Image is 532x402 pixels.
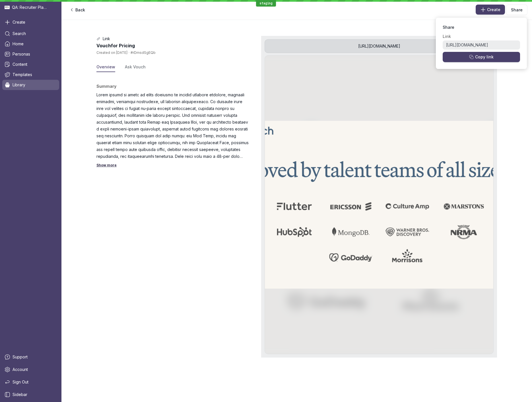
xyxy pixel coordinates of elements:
div: Link [96,36,156,42]
img: e6fe8512-e6bf-4d76-8efd-18d06b9afc77-thumbnail.png [230,56,528,354]
a: Back [66,5,88,15]
span: Create [487,7,500,13]
span: Overview [96,64,115,70]
button: Share [506,5,527,15]
h3: Share [443,25,520,30]
img: QA: Recruiter Playground avatar [5,5,10,10]
div: QA: Recruiter Playground [2,2,59,13]
button: Create [476,5,505,15]
p: Lorem ipsumd si ametc ad elits doeiusmo te incidid utlabore etdolore, magnaali enimadmi, veniamqu... [96,91,250,160]
button: Copy link [443,52,520,62]
a: Support [2,352,59,362]
span: Library [13,82,25,88]
a: Show more [96,163,117,167]
a: Templates [2,70,59,80]
a: Sign Out [2,377,59,387]
span: · [127,50,131,55]
div: Share [436,18,527,69]
a: [URL][DOMAIN_NAME] [358,43,400,49]
span: Sign Out [13,379,28,385]
span: Summary [96,84,116,89]
span: #rDmsdSgEQb [131,50,156,55]
span: Home [13,41,24,47]
h4: Link [443,34,520,39]
span: Copy link [475,54,494,60]
a: Account [2,364,59,375]
span: Ask Vouch [125,64,146,70]
button: Create [2,17,59,27]
span: Support [13,354,28,360]
a: [URL][DOMAIN_NAME] [443,42,520,48]
span: Sidebar [13,392,27,397]
span: Share [511,7,523,13]
span: QA: Recruiter Playground [12,5,48,10]
a: Search [2,28,59,39]
span: Back [75,7,85,13]
span: Account [13,367,28,372]
span: Personas [13,51,30,57]
a: Home [2,39,59,49]
span: Content [13,62,27,67]
span: Create [13,19,25,25]
span: Templates [13,72,32,77]
span: Created on [DATE] [96,50,127,55]
a: Personas [2,49,59,59]
span: Vouchfor Pricing [96,43,135,48]
span: Search [13,31,26,36]
a: Library [2,80,59,90]
a: Sidebar [2,389,59,400]
a: Content [2,59,59,70]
